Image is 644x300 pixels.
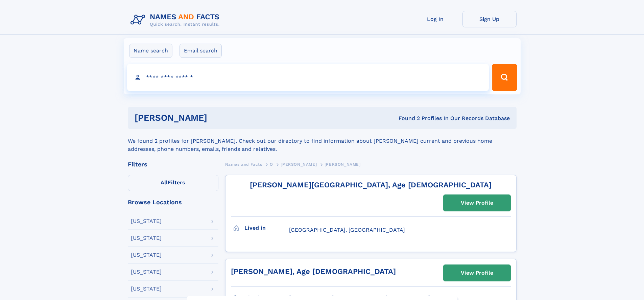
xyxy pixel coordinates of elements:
[492,64,517,91] button: Search Button
[131,235,162,241] div: [US_STATE]
[131,269,162,275] div: [US_STATE]
[289,227,405,233] span: [GEOGRAPHIC_DATA], [GEOGRAPHIC_DATA]
[128,175,218,191] label: Filters
[462,11,517,27] a: Sign Up
[131,218,162,224] div: [US_STATE]
[244,222,289,234] h3: Lived in
[127,64,489,91] input: search input
[161,179,168,186] span: All
[250,181,492,189] a: [PERSON_NAME][GEOGRAPHIC_DATA], Age [DEMOGRAPHIC_DATA]
[461,195,493,211] div: View Profile
[128,199,218,205] div: Browse Locations
[135,114,303,122] h1: [PERSON_NAME]
[131,252,162,258] div: [US_STATE]
[281,160,317,168] a: [PERSON_NAME]
[131,286,162,292] div: [US_STATE]
[231,267,396,276] a: [PERSON_NAME], Age [DEMOGRAPHIC_DATA]
[444,265,510,281] a: View Profile
[281,162,317,167] span: [PERSON_NAME]
[303,115,510,122] div: Found 2 Profiles In Our Records Database
[128,11,225,29] img: Logo Names and Facts
[128,161,218,167] div: Filters
[129,44,172,58] label: Name search
[180,44,222,58] label: Email search
[270,162,273,167] span: O
[461,265,493,281] div: View Profile
[325,162,361,167] span: [PERSON_NAME]
[128,129,517,153] div: We found 2 profiles for [PERSON_NAME]. Check out our directory to find information about [PERSON_...
[408,11,462,27] a: Log In
[225,160,262,168] a: Names and Facts
[270,160,273,168] a: O
[444,195,510,211] a: View Profile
